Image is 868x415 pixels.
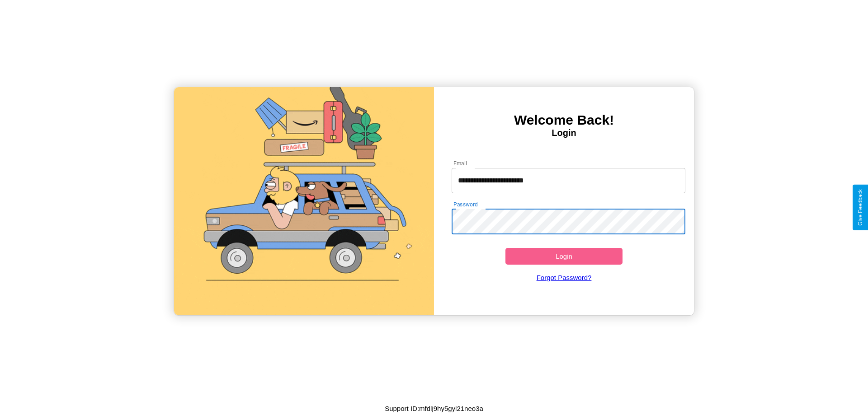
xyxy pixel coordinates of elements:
[447,265,681,290] a: Forgot Password?
[385,402,483,415] p: Support ID: mfdlj9hy5gyl21neo3a
[174,87,434,315] img: gif
[857,189,863,226] div: Give Feedback
[453,201,477,208] label: Password
[453,159,467,167] label: Email
[434,112,694,128] h3: Welcome Back!
[434,128,694,138] h4: Login
[505,248,623,265] button: Login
